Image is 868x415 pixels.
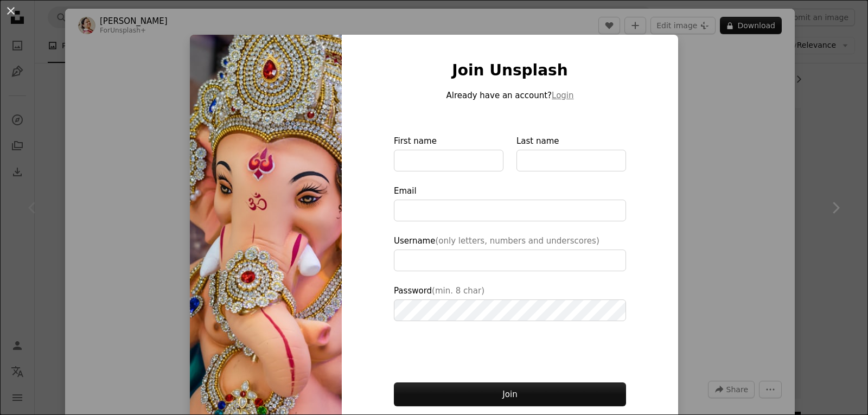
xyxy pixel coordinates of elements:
input: Password(min. 8 char) [394,299,626,321]
button: Join [394,382,626,406]
label: First name [394,135,503,171]
span: (only letters, numbers and underscores) [435,236,599,246]
label: Email [394,184,626,221]
button: Login [552,89,573,102]
p: Already have an account? [394,89,626,102]
input: Email [394,200,626,221]
input: First name [394,150,503,171]
label: Last name [516,135,626,171]
h1: Join Unsplash [394,61,626,80]
input: Username(only letters, numbers and underscores) [394,250,626,271]
input: Last name [516,150,626,171]
label: Username [394,234,626,271]
span: (min. 8 char) [432,286,484,296]
label: Password [394,284,626,321]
